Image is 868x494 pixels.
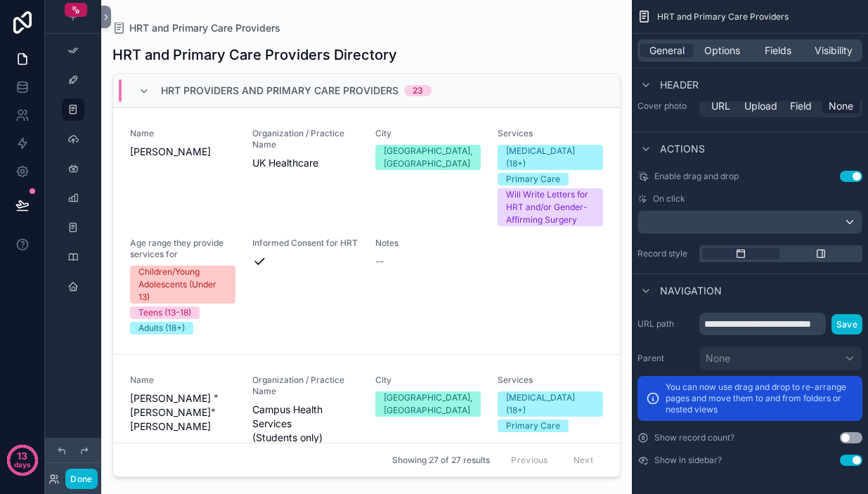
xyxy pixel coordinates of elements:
span: Visibility [815,44,853,58]
span: Fields [765,44,791,58]
label: URL path [637,318,694,330]
span: HRT and Primary Care Providers [657,11,789,22]
span: URL [711,99,730,113]
button: None [699,346,862,370]
span: Options [704,44,740,58]
span: Upload [744,99,777,113]
label: Parent [637,353,694,364]
span: On click [653,193,685,204]
span: Field [790,99,812,113]
p: You can now use drag and drop to re-arrange pages and move them to and from folders or nested views [666,382,854,415]
span: HRT Providers and Primary Care Providers [161,84,399,98]
label: Show in sidebar? [654,455,722,466]
span: Actions [660,142,705,156]
button: Done [65,469,97,489]
span: Enable drag and drop [654,171,739,182]
p: 13 [17,449,27,463]
span: Showing 27 of 27 results [392,455,490,466]
div: 23 [413,85,423,96]
span: General [649,44,685,58]
span: Navigation [660,284,722,298]
span: Header [660,78,699,92]
p: days [14,455,31,474]
span: None [706,351,730,365]
label: Cover photo [637,100,694,112]
span: None [829,99,853,113]
button: Save [831,314,862,334]
label: Show record count? [654,432,734,443]
label: Record style [637,248,694,259]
